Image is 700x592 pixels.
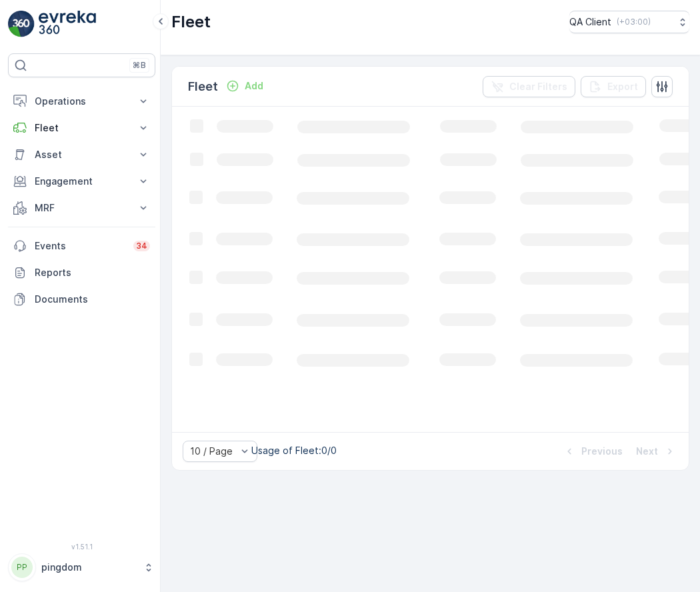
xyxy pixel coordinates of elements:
[483,76,575,97] button: Clear Filters
[8,115,155,141] button: Fleet
[35,239,125,253] p: Events
[635,443,678,459] button: Next
[581,76,646,97] button: Export
[8,543,155,551] span: v 1.51.1
[636,445,658,458] p: Next
[41,561,137,574] p: pingdom
[35,175,129,188] p: Engagement
[607,80,638,93] p: Export
[35,121,129,135] p: Fleet
[251,444,337,457] p: Usage of Fleet : 0/0
[8,168,155,195] button: Engagement
[133,60,146,71] p: ⌘B
[35,201,129,215] p: MRF
[569,11,689,33] button: QA Client(+03:00)
[8,141,155,168] button: Asset
[221,78,269,94] button: Add
[136,241,147,251] p: 34
[8,259,155,286] a: Reports
[569,15,611,29] p: QA Client
[35,148,129,161] p: Asset
[35,266,150,279] p: Reports
[509,80,567,93] p: Clear Filters
[171,11,211,33] p: Fleet
[8,233,155,259] a: Events34
[8,88,155,115] button: Operations
[35,293,150,306] p: Documents
[581,445,623,458] p: Previous
[245,79,263,93] p: Add
[188,77,218,96] p: Fleet
[39,11,96,37] img: logo_light-DOdMpM7g.png
[561,443,624,459] button: Previous
[8,286,155,313] a: Documents
[35,95,129,108] p: Operations
[11,557,33,578] div: PP
[8,195,155,221] button: MRF
[8,553,155,581] button: PPpingdom
[8,11,35,37] img: logo
[617,17,651,27] p: ( +03:00 )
